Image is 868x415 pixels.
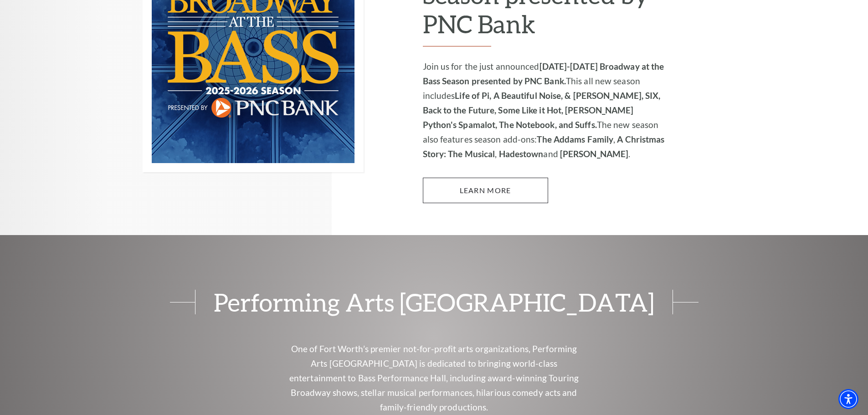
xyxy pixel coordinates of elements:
span: Performing Arts [GEOGRAPHIC_DATA] [195,290,673,314]
strong: [DATE]-[DATE] Broadway at the Bass Season presented by PNC Bank. [423,61,664,86]
div: Accessibility Menu [838,389,858,409]
strong: Hadestown [499,149,544,159]
strong: [PERSON_NAME] [560,149,628,159]
a: Learn More 2025-2026 Broadway at the Bass Season presented by PNC Bank [423,178,548,203]
strong: A Christmas Story: The Musical [423,134,665,159]
strong: Life of Pi, A Beautiful Noise, & [PERSON_NAME], SIX, Back to the Future, Some Like it Hot, [PERSO... [423,90,661,130]
p: Join us for the just announced This all new season includes The new season also features season a... [423,59,667,161]
p: One of Fort Worth’s premier not-for-profit arts organizations, Performing Arts [GEOGRAPHIC_DATA] ... [286,342,582,415]
strong: The Addams Family [537,134,613,144]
